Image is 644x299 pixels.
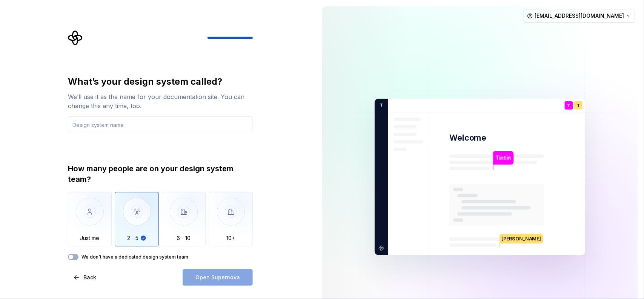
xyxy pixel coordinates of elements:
span: [EMAIL_ADDRESS][DOMAIN_NAME] [535,12,624,20]
label: We don't have a dedicated design system team [81,254,188,260]
p: Tintin [496,154,511,162]
div: What’s your design system called? [68,76,253,88]
input: Design system name [68,116,253,133]
p: T [377,102,383,109]
div: How many people are on your design system team? [68,163,253,184]
div: T [574,101,583,110]
svg: Supernova Logo [68,30,83,45]
button: Back [68,269,103,286]
div: We’ll use it as the name for your documentation site. You can change this any time, too. [68,92,253,110]
button: [EMAIL_ADDRESS][DOMAIN_NAME] [524,9,635,23]
p: T [567,104,570,108]
span: Back [83,274,96,281]
p: Welcome [449,133,486,144]
p: [PERSON_NAME] [500,234,543,243]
